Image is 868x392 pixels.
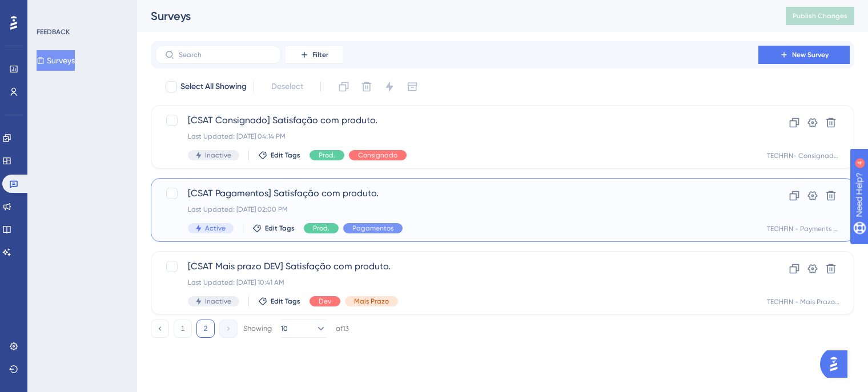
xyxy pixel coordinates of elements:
[820,347,854,381] iframe: UserGuiding AI Assistant Launcher
[188,187,726,200] span: [CSAT Pagamentos] Satisfação com produto.
[758,46,850,64] button: New Survey
[205,297,231,306] span: Inactive
[319,151,335,160] span: Prod.
[188,114,726,127] span: [CSAT Consignado] Satisfação com produto.
[319,297,331,306] span: Dev
[336,324,349,334] div: of 13
[174,320,192,338] button: 1
[271,151,300,160] span: Edit Tags
[767,151,840,160] div: TECHFIN- Consignado PF - Prod
[271,80,303,94] span: Deselect
[188,278,726,287] div: Last Updated: [DATE] 10:41 AM
[286,46,343,64] button: Filter
[313,224,329,233] span: Prod.
[265,224,295,233] span: Edit Tags
[205,224,226,233] span: Active
[281,324,288,333] span: 10
[252,224,295,233] button: Edit Tags
[188,132,726,141] div: Last Updated: [DATE] 04:14 PM
[312,50,328,59] span: Filter
[354,297,389,306] span: Mais Prazo
[767,297,840,306] div: TECHFIN - Mais Prazo - Dev
[205,151,231,160] span: Inactive
[37,27,70,37] div: FEEDBACK
[792,50,829,59] span: New Survey
[358,151,397,160] span: Consignado
[180,80,247,94] span: Select All Showing
[196,320,215,338] button: 2
[793,11,847,21] span: Publish Changes
[188,260,726,273] span: [CSAT Mais prazo DEV] Satisfação com produto.
[261,76,314,97] button: Deselect
[27,3,71,17] span: Need Help?
[79,6,83,15] div: 4
[281,320,327,338] button: 10
[151,8,757,24] div: Surveys
[243,324,272,334] div: Showing
[179,51,271,59] input: Search
[37,50,75,71] button: Surveys
[786,7,854,25] button: Publish Changes
[767,224,840,233] div: TECHFIN - Payments - Prod
[258,151,300,160] button: Edit Tags
[352,224,393,233] span: Pagamentos
[188,205,726,214] div: Last Updated: [DATE] 02:00 PM
[258,297,300,306] button: Edit Tags
[271,297,300,306] span: Edit Tags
